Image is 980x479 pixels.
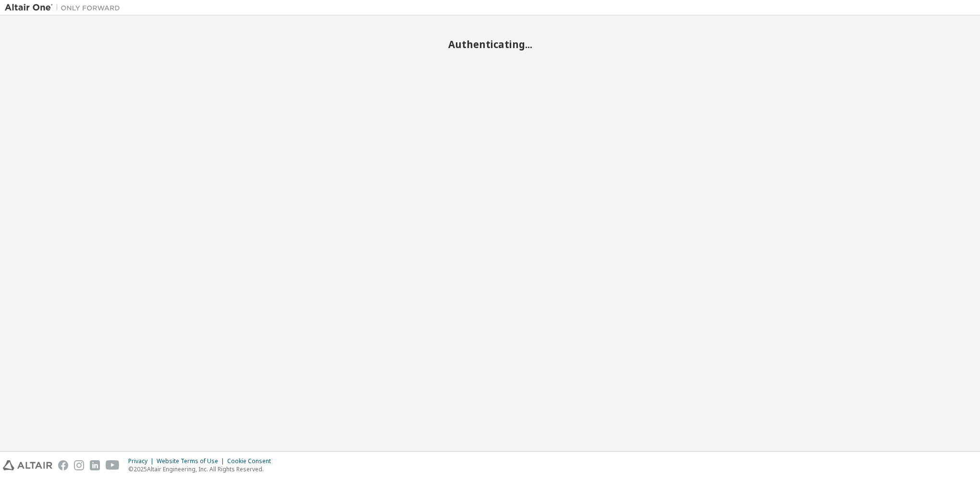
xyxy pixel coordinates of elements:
div: Cookie Consent [227,457,277,465]
div: Website Terms of Use [157,457,227,465]
img: instagram.svg [74,460,84,470]
img: Altair One [5,3,125,13]
h2: Authenticating... [5,38,975,50]
div: Privacy [128,457,157,465]
p: © 2025 Altair Engineering, Inc. All Rights Reserved. [128,465,277,473]
img: youtube.svg [106,460,120,470]
img: linkedin.svg [90,460,100,470]
img: altair_logo.svg [3,460,52,470]
img: facebook.svg [58,460,68,470]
